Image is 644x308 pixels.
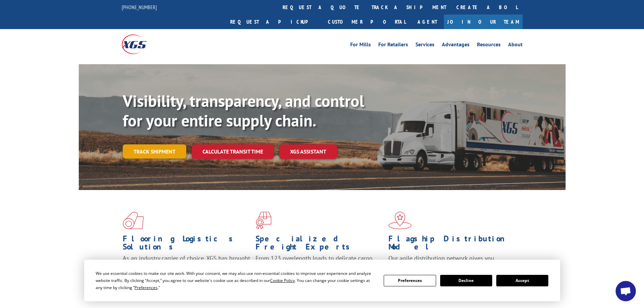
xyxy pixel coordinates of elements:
a: Services [415,42,434,49]
h1: Flagship Distribution Model [388,235,516,254]
span: As an industry carrier of choice, XGS has brought innovation and dedication to flooring logistics... [123,254,250,278]
a: Open chat [616,281,636,301]
button: Decline [440,275,492,286]
img: xgs-icon-total-supply-chain-intelligence-red [123,212,144,229]
a: Customer Portal [323,15,411,29]
a: Request a pickup [225,15,323,29]
div: We use essential cookies to make our site work. With your consent, we may also use non-essential ... [96,270,376,291]
a: [PHONE_NUMBER] [122,4,157,10]
img: xgs-icon-flagship-distribution-model-red [388,212,412,229]
b: Visibility, transparency, and control for your entire supply chain. [123,90,364,131]
button: Accept [496,275,548,286]
img: xgs-icon-focused-on-flooring-red [256,212,271,229]
a: Track shipment [123,144,186,159]
a: Resources [477,42,501,49]
a: Calculate transit time [192,144,274,159]
span: Preferences [135,285,158,290]
a: For Retailers [378,42,408,49]
span: Cookie Policy [270,278,295,283]
h1: Flooring Logistics Solutions [123,235,251,254]
a: Join Our Team [444,15,523,29]
span: Our agile distribution network gives you nationwide inventory management on demand. [388,254,513,270]
div: Cookie Consent Prompt [84,260,560,301]
h1: Specialized Freight Experts [256,235,383,254]
a: XGS ASSISTANT [279,144,337,159]
a: Advantages [442,42,470,49]
a: Agent [411,15,444,29]
a: About [508,42,523,49]
button: Preferences [384,275,436,286]
a: For Mills [350,42,371,49]
p: From 123 overlength loads to delicate cargo, our experienced staff knows the best way to move you... [256,254,383,284]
